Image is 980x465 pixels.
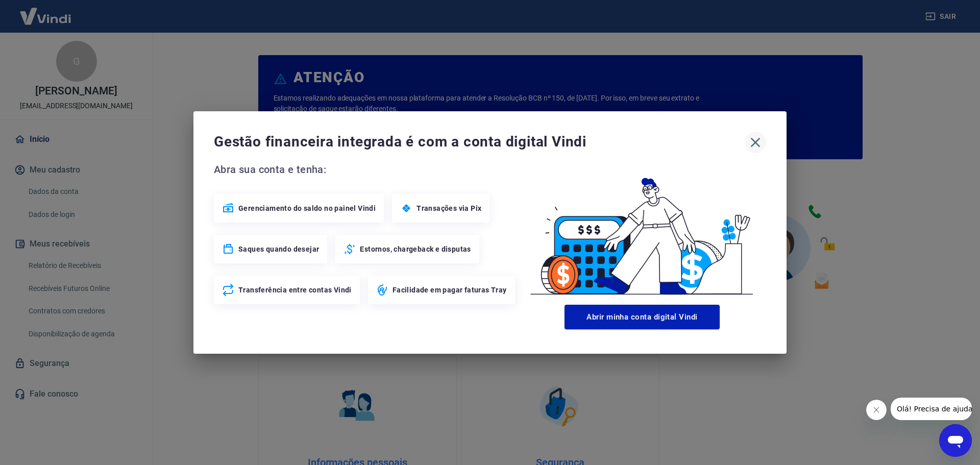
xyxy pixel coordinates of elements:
[360,244,471,254] span: Estornos, chargeback e disputas
[238,244,319,254] span: Saques quando desejar
[416,203,481,213] span: Transações via Pix
[214,132,745,152] span: Gestão financeira integrada é com a conta digital Vindi
[518,161,766,301] img: Good Billing
[238,285,352,295] span: Transferência entre contas Vindi
[214,161,518,178] span: Abra sua conta e tenha:
[6,7,86,15] span: Olá! Precisa de ajuda?
[866,400,887,420] iframe: Fechar mensagem
[891,398,972,420] iframe: Mensagem da empresa
[565,305,720,329] button: Abrir minha conta digital Vindi
[393,285,507,295] span: Facilidade em pagar faturas Tray
[238,203,376,213] span: Gerenciamento do saldo no painel Vindi
[939,424,972,457] iframe: Botão para abrir a janela de mensagens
